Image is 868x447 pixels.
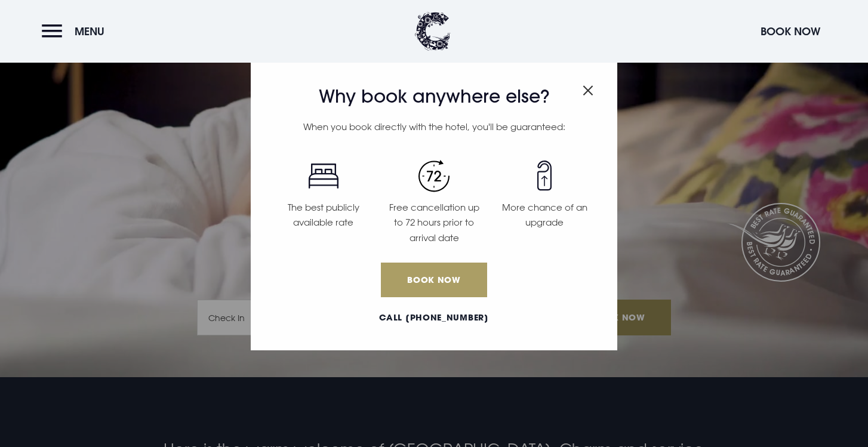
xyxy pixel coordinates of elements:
[583,79,593,98] button: Close modal
[497,200,593,230] p: More chance of an upgrade
[268,312,600,324] a: Call [PHONE_NUMBER]
[755,19,826,44] button: Book Now
[381,263,487,297] a: Book Now
[268,86,600,107] h3: Why book anywhere else?
[42,19,110,44] button: Menu
[415,12,451,51] img: Clandeboye Lodge
[75,24,104,38] span: Menu
[386,200,482,246] p: Free cancellation up to 72 hours prior to arrival date
[268,119,600,135] p: When you book directly with the hotel, you'll be guaranteed:
[275,200,371,230] p: The best publicly available rate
